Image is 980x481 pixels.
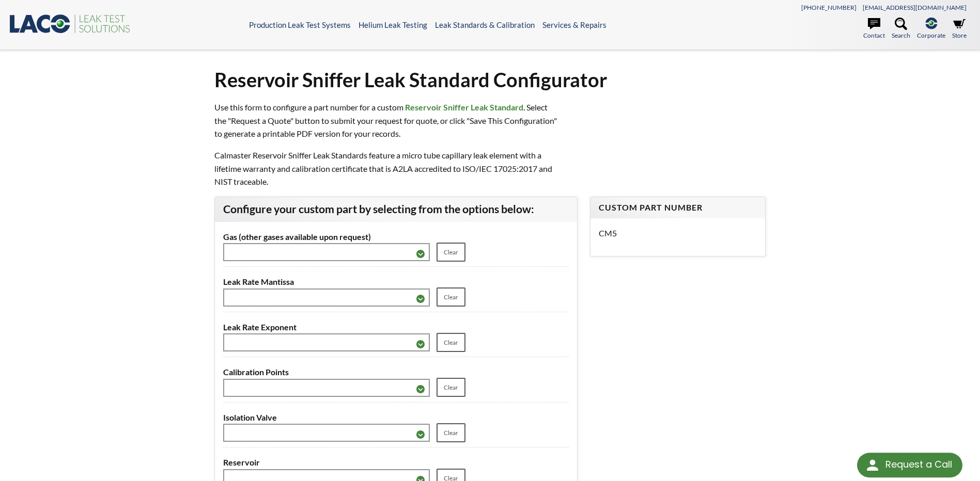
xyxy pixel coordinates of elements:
label: Isolation Valve [223,411,569,424]
label: Gas (other gases available upon request) [223,230,569,244]
strong: Reservoir Sniffer Leak Standard [405,102,523,112]
label: Leak Rate Mantissa [223,275,569,288]
a: Production Leak Test Systems [249,20,351,29]
a: Clear [437,378,465,397]
h3: Configure your custom part by selecting from the options below: [223,202,569,217]
div: Request a Call [885,453,952,476]
a: Clear [437,287,465,307]
a: [EMAIL_ADDRESS][DOMAIN_NAME] [863,4,967,11]
p: Calmaster Reservoir Sniffer Leak Standards feature a micro tube capillary leak element with a lif... [214,149,561,188]
a: Leak Standards & Calibration [435,20,535,29]
a: Store [952,18,967,40]
img: round button [864,457,881,473]
label: Leak Rate Exponent [223,320,569,334]
label: Reservoir [223,456,569,469]
a: Clear [437,333,465,352]
h1: Reservoir Sniffer Leak Standard Configurator [214,67,765,92]
a: Search [892,18,910,40]
h4: Custom Part Number [599,202,756,213]
a: Helium Leak Testing [359,20,427,29]
a: Contact [863,18,885,40]
a: Clear [437,243,465,262]
span: Corporate [917,30,945,40]
div: Request a Call [857,453,962,477]
a: Clear [437,423,465,442]
p: Use this form to configure a part number for a custom . Select the "Request a Quote" button to su... [214,101,561,140]
p: CM5 [599,227,756,240]
a: [PHONE_NUMBER] [801,4,857,11]
label: Calibration Points [223,365,569,379]
a: Services & Repairs [542,20,606,29]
